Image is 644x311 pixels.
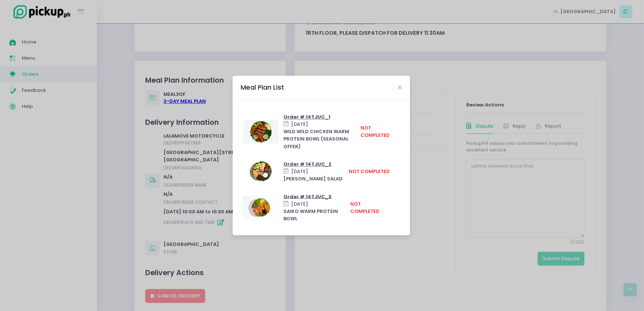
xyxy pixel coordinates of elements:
span: WILD WILD CHICKEN WARM PROTEIN BOWL (SEASONAL OFFER) [283,128,349,150]
span: [PERSON_NAME] SALAD [283,175,343,182]
a: Order # 14TJUC_3 [283,193,331,200]
span: [DATE] [291,201,308,207]
span: Order # 14TJUC_2 [283,161,331,168]
span: [DATE] [291,121,308,128]
div: Meal Plan List [241,83,284,92]
span: not completed [350,201,379,215]
span: not completed [361,124,389,139]
a: Order # 14TJUC_1 [283,113,330,120]
span: not completed [349,168,389,175]
a: Order # 14TJUC_2 [283,160,331,167]
button: Close [398,86,402,89]
span: [DATE] [291,168,308,175]
span: SAIKO WARM PROTEIN BOWL [283,208,338,222]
